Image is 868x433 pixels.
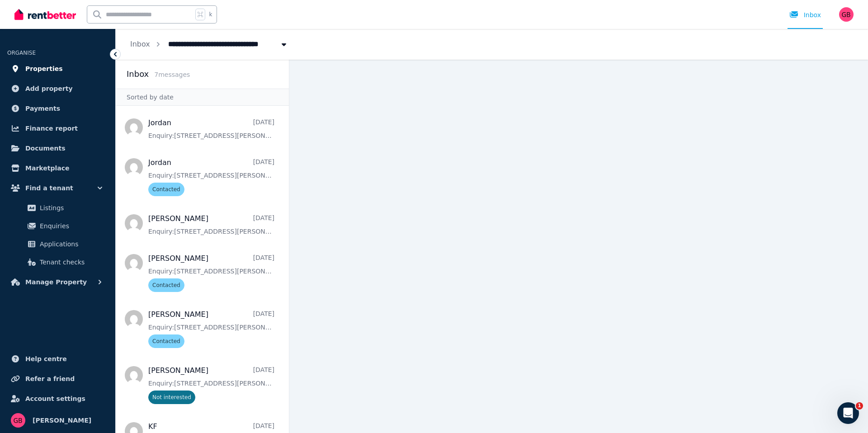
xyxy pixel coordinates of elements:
[856,402,863,409] span: 1
[7,370,108,388] a: Refer a friend
[25,103,60,114] span: Payments
[7,273,108,291] button: Manage Property
[7,139,108,157] a: Documents
[33,415,91,426] span: [PERSON_NAME]
[148,157,274,196] a: Jordan[DATE]Enquiry:[STREET_ADDRESS][PERSON_NAME].Contacted
[11,253,104,271] a: Tenant checks
[40,221,101,231] span: Enquiries
[7,159,108,177] a: Marketplace
[25,183,73,193] span: Find a tenant
[148,118,274,140] a: Jordan[DATE]Enquiry:[STREET_ADDRESS][PERSON_NAME].
[127,68,149,80] h2: Inbox
[40,257,101,268] span: Tenant checks
[116,89,289,106] div: Sorted by date
[148,365,274,404] a: [PERSON_NAME][DATE]Enquiry:[STREET_ADDRESS][PERSON_NAME].Not interested
[7,60,108,78] a: Properties
[130,40,150,48] a: Inbox
[25,353,67,364] span: Help centre
[839,7,854,22] img: Georga Brown
[25,123,78,134] span: Finance report
[837,402,859,424] iframe: Intercom live chat
[7,50,36,56] span: ORGANISE
[25,63,63,74] span: Properties
[209,11,212,18] span: k
[25,393,85,404] span: Account settings
[11,235,104,253] a: Applications
[154,71,190,78] span: 7 message s
[40,202,101,213] span: Listings
[11,413,25,428] img: Georga Brown
[148,309,274,348] a: [PERSON_NAME][DATE]Enquiry:[STREET_ADDRESS][PERSON_NAME].Contacted
[40,239,101,249] span: Applications
[148,213,274,236] a: [PERSON_NAME][DATE]Enquiry:[STREET_ADDRESS][PERSON_NAME].
[11,217,104,235] a: Enquiries
[25,83,73,94] span: Add property
[148,253,274,292] a: [PERSON_NAME][DATE]Enquiry:[STREET_ADDRESS][PERSON_NAME].Contacted
[7,99,108,118] a: Payments
[25,143,66,154] span: Documents
[14,8,76,21] img: RentBetter
[116,106,289,433] nav: Message list
[7,80,108,98] a: Add property
[7,350,108,368] a: Help centre
[7,390,108,408] a: Account settings
[7,179,108,197] button: Find a tenant
[7,119,108,137] a: Finance report
[789,10,821,19] div: Inbox
[25,373,75,384] span: Refer a friend
[11,199,104,217] a: Listings
[25,277,87,287] span: Manage Property
[116,29,303,60] nav: Breadcrumb
[25,163,69,174] span: Marketplace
